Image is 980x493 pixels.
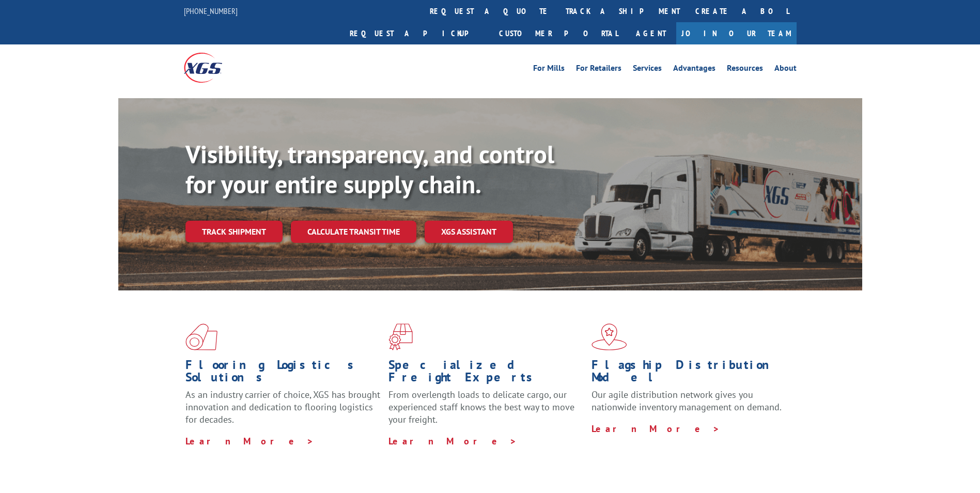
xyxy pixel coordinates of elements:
a: Agent [626,22,676,44]
a: Learn More > [592,423,720,435]
a: For Mills [533,64,565,75]
a: Track shipment [185,221,283,242]
a: Services [633,64,662,75]
a: About [774,64,797,75]
img: xgs-icon-flagship-distribution-model-red [592,323,627,350]
span: Our agile distribution network gives you nationwide inventory management on demand. [592,389,782,413]
a: [PHONE_NUMBER] [184,6,238,16]
p: From overlength loads to delicate cargo, our experienced staff knows the best way to move your fr... [388,389,584,435]
a: Learn More > [388,435,517,447]
a: For Retailers [576,64,621,75]
img: xgs-icon-total-supply-chain-intelligence-red [185,323,217,350]
a: Learn More > [185,435,314,447]
a: XGS ASSISTANT [425,221,513,243]
a: Request a pickup [342,22,491,44]
a: Calculate transit time [291,221,416,243]
a: Join Our Team [676,22,797,44]
span: As an industry carrier of choice, XGS has brought innovation and dedication to flooring logistics... [185,389,380,425]
h1: Specialized Freight Experts [388,359,584,389]
a: Advantages [673,64,715,75]
b: Visibility, transparency, and control for your entire supply chain. [185,138,554,200]
h1: Flooring Logistics Solutions [185,359,381,389]
a: Resources [727,64,763,75]
h1: Flagship Distribution Model [592,359,787,389]
img: xgs-icon-focused-on-flooring-red [388,323,413,350]
a: Customer Portal [491,22,626,44]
